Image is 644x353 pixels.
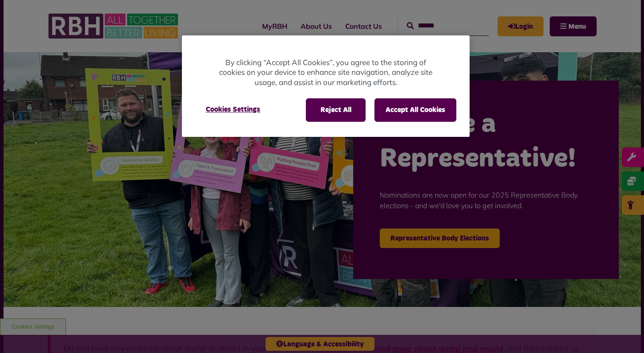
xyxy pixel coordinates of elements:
div: Cookie banner [182,35,470,137]
div: Privacy [182,35,470,137]
button: Accept All Cookies [374,98,456,121]
p: By clicking “Accept All Cookies”, you agree to the storing of cookies on your device to enhance s... [217,58,434,88]
button: Cookies Settings [195,98,271,120]
button: Reject All [306,98,366,121]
